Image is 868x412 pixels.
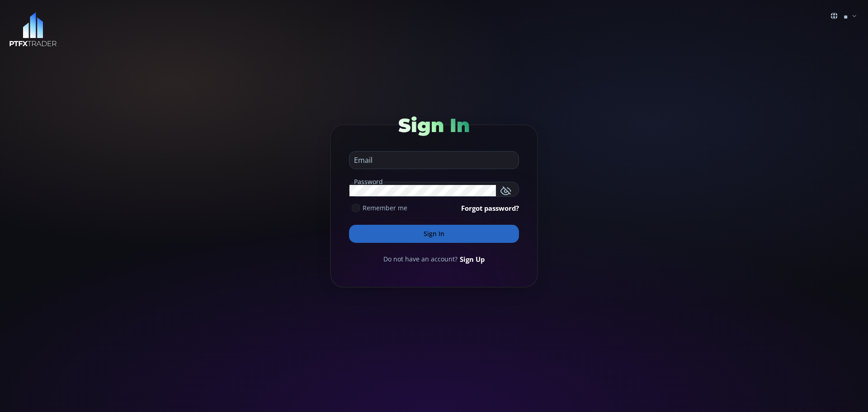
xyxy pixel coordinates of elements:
div: Do not have an account? [349,254,519,264]
img: LOGO [9,12,57,47]
span: Sign In [398,114,470,137]
a: Sign Up [460,254,485,264]
span: Remember me [363,203,407,213]
button: Sign In [349,225,519,243]
a: Forgot password? [461,203,519,213]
